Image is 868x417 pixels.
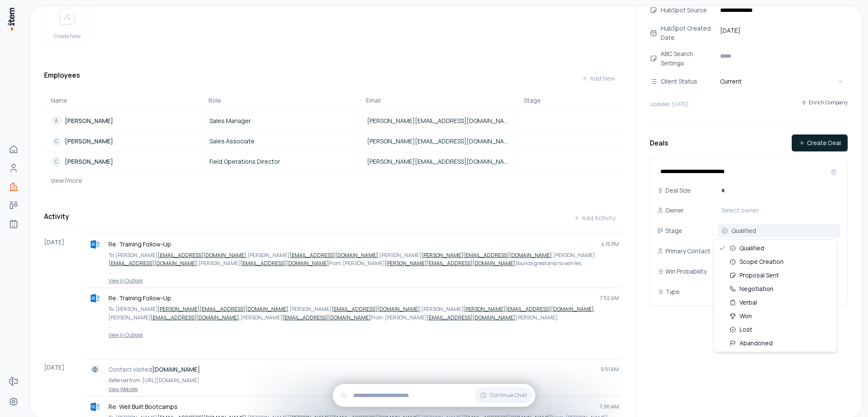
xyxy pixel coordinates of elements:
div: Qualified [729,244,764,252]
div: Abandoned [729,339,773,347]
div: Negotiation [729,285,773,293]
div: Proposal Sent [729,271,779,280]
div: Lost [729,325,752,334]
div: Scope Creation [729,257,784,266]
div: Won [729,312,752,320]
div: Verbal [729,298,757,307]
